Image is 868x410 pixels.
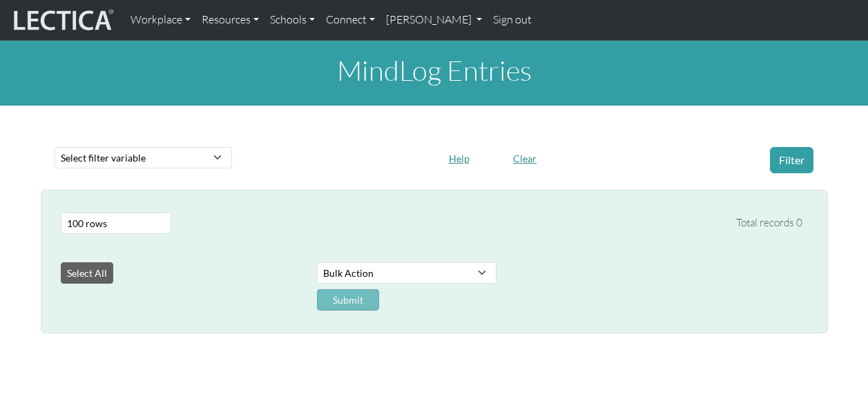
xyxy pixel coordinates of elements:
[196,6,264,35] a: Resources
[320,6,380,35] a: Connect
[380,6,488,35] a: [PERSON_NAME]
[770,147,813,173] button: Filter
[61,262,113,284] button: Select All
[443,148,476,169] button: Help
[736,215,802,232] div: Total records 0
[125,6,196,35] a: Workplace
[507,148,543,169] button: Clear
[488,6,537,35] a: Sign out
[264,6,320,35] a: Schools
[10,7,114,33] img: lecticalive
[443,150,476,164] a: Help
